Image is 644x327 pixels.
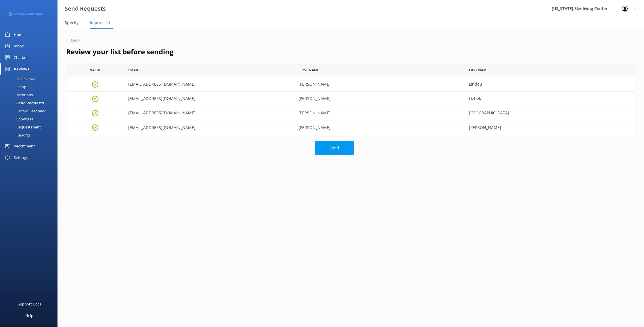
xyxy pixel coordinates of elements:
[90,67,100,73] span: Valid
[294,77,465,92] div: Grayson
[298,67,319,73] span: First Name
[14,29,24,40] div: Home
[294,120,465,135] div: Nathanael
[3,83,57,91] a: Setup
[3,99,44,107] div: Send Requests
[465,120,635,135] div: Hionis
[66,77,635,135] div: grid
[90,20,110,26] span: Import list
[65,4,106,13] h3: Send Requests
[469,67,488,73] span: Last Name
[18,298,41,310] div: Support Docs
[3,75,35,83] div: All Reviews
[124,92,294,106] div: mustafacozbek@gmail.com
[3,91,57,99] a: Mentions
[3,75,57,83] a: All Reviews
[315,141,354,155] button: Send
[465,106,635,120] div: Castleberg
[294,92,465,106] div: Mustafa
[3,131,57,139] a: Reports
[14,152,28,163] div: Settings
[465,77,635,92] div: Lindau
[128,67,139,73] span: Email
[3,99,57,107] a: Send Requests
[14,63,29,75] div: Reviews
[124,120,294,135] div: nhionis310@gmail.com
[14,52,28,63] div: Chatbot
[3,91,33,99] div: Mentions
[3,115,33,123] div: Showcase
[3,123,41,131] div: Requests Sent
[14,140,36,152] div: Recommend
[65,20,79,26] span: Specify
[465,92,635,106] div: Ozbek
[294,106,465,120] div: Noah
[66,39,80,43] button: Back
[124,77,294,92] div: photograyson@gmail.com
[3,123,57,131] a: Requests Sent
[14,40,24,52] div: Inbox
[70,39,80,43] h6: Back
[25,310,33,321] div: Help
[3,131,30,139] div: Reports
[3,83,26,91] div: Setup
[9,10,42,19] img: 3-1676954853.png
[3,107,57,115] a: Record Feedback
[3,107,46,115] div: Record Feedback
[124,106,294,120] div: noahcastleberg141@gmail.com
[3,115,57,123] a: Showcase
[66,46,635,57] h2: Review your list before sending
